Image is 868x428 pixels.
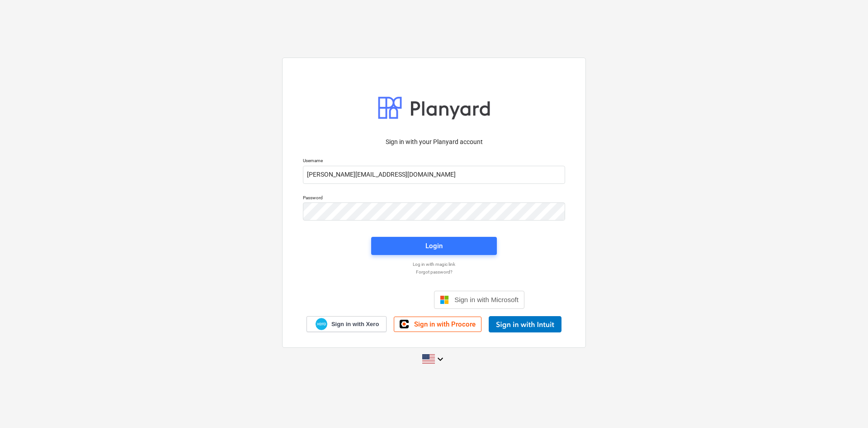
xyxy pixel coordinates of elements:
[298,261,570,267] a: Log in with magic link
[440,295,449,304] img: Microsoft logo
[303,158,565,165] p: Username
[414,320,476,328] span: Sign in with Procore
[394,317,481,332] a: Sign in with Procore
[303,195,565,202] p: Password
[303,166,565,184] input: Username
[435,354,446,365] i: keyboard_arrow_down
[331,320,379,328] span: Sign in with Xero
[454,296,519,303] span: Sign in with Microsoft
[371,237,497,255] button: Login
[339,290,431,310] iframe: Sign in with Google Button
[823,385,868,428] iframe: Chat Widget
[298,269,570,275] a: Forgot password?
[425,240,443,252] div: Login
[303,137,565,147] p: Sign in with your Planyard account
[316,318,327,330] img: Xero logo
[307,316,387,332] a: Sign in with Xero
